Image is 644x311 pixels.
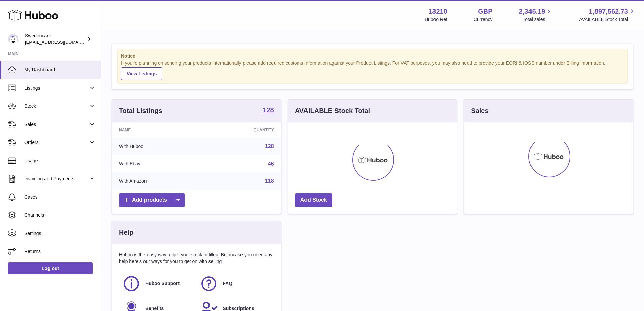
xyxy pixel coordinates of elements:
h3: Help [119,228,133,237]
div: If you're planning on sending your products internationally please add required customs informati... [121,60,624,80]
span: FAQ [223,280,232,287]
a: 128 [263,107,274,115]
strong: Notice [121,53,624,59]
a: 118 [265,178,274,184]
span: [EMAIL_ADDRESS][DOMAIN_NAME] [25,39,99,45]
a: Add Stock [295,193,332,207]
a: 1,897,562.73 AVAILABLE Stock Total [579,7,636,23]
a: 2,345.19 Total sales [519,7,553,23]
h3: AVAILABLE Stock Total [295,106,370,115]
span: Returns [24,248,96,255]
span: Sales [24,121,89,128]
a: Log out [8,262,93,274]
a: 46 [268,161,274,167]
span: Cases [24,194,96,200]
span: Total sales [523,16,553,23]
th: Quantity [204,122,281,138]
span: Usage [24,158,96,164]
a: 128 [265,143,274,149]
span: Listings [24,85,89,91]
a: View Listings [121,67,162,80]
span: Settings [24,230,96,237]
td: With Amazon [112,172,204,190]
td: With Ebay [112,155,204,173]
span: Huboo Support [145,280,180,287]
div: Huboo Ref [425,16,447,23]
p: Huboo is the easy way to get your stock fulfilled. But incase you need any help here's our ways f... [119,252,274,265]
div: Currency [474,16,493,23]
a: FAQ [200,275,270,293]
strong: GBP [478,7,492,16]
span: 2,345.19 [519,7,545,16]
a: Add products [119,193,185,207]
img: gemma.horsfield@swedencare.co.uk [8,34,18,44]
span: Invoicing and Payments [24,176,89,182]
span: 1,897,562.73 [589,7,628,16]
span: Stock [24,103,89,109]
span: Channels [24,212,96,218]
a: Huboo Support [122,275,193,293]
span: AVAILABLE Stock Total [579,16,636,23]
div: Swedencare [25,33,86,45]
strong: 128 [263,107,274,113]
span: My Dashboard [24,67,96,73]
strong: 13210 [428,7,447,16]
h3: Total Listings [119,106,162,115]
td: With Huboo [112,138,204,155]
span: Orders [24,139,89,146]
th: Name [112,122,204,138]
h3: Sales [471,106,488,115]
